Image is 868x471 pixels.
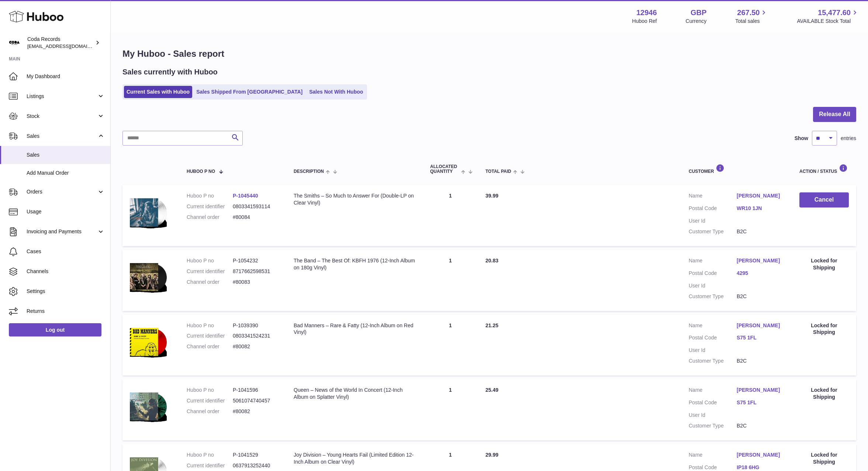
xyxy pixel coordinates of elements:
[294,257,415,271] div: The Band – The Best Of: KBFH 1976 (12-Inch Album on 180g Vinyl)
[233,451,279,458] dd: P-1041529
[187,451,233,458] dt: Huboo P no
[130,192,167,232] img: 129461747831384.png
[307,86,366,98] a: Sales Not With Huboo
[233,257,279,264] dd: P-1054232
[735,18,768,25] span: Total sales
[797,8,859,25] a: 15,477.60 AVAILABLE Stock Total
[799,387,849,401] div: Locked for Shipping
[813,107,856,122] button: Release All
[122,67,218,77] h2: Sales currently with Huboo
[689,217,737,224] dt: User Id
[737,270,785,277] a: 4295
[799,257,849,271] div: Locked for Shipping
[187,408,233,415] dt: Channel order
[691,8,706,18] strong: GBP
[689,257,737,266] dt: Name
[689,334,737,343] dt: Postal Code
[194,86,305,98] a: Sales Shipped From [GEOGRAPHIC_DATA]
[27,43,108,49] span: [EMAIL_ADDRESS][DOMAIN_NAME]
[795,135,808,142] label: Show
[27,308,105,315] span: Returns
[689,451,737,460] dt: Name
[689,412,737,419] dt: User Id
[27,208,105,215] span: Usage
[689,164,785,174] div: Customer
[799,192,849,207] button: Cancel
[233,332,279,339] dd: 0803341524231
[799,451,849,465] div: Locked for Shipping
[799,322,849,336] div: Locked for Shipping
[689,387,737,395] dt: Name
[187,332,233,339] dt: Current identifier
[27,93,97,100] span: Listings
[737,205,785,212] a: WR10 1JN
[485,258,498,264] span: 20.83
[686,18,707,25] div: Currency
[689,347,737,354] dt: User Id
[737,322,785,329] a: [PERSON_NAME]
[737,8,760,18] span: 267.50
[485,452,498,458] span: 29.99
[636,8,657,18] strong: 12946
[187,322,233,329] dt: Huboo P no
[737,192,785,199] a: [PERSON_NAME]
[233,203,279,210] dd: 0803341593114
[27,228,97,235] span: Invoicing and Payments
[294,322,415,336] div: Bad Manners – Rare & Fatty (12-Inch Album on Red Vinyl)
[294,169,324,174] span: Description
[485,169,511,174] span: Total paid
[122,48,856,60] h1: My Huboo - Sales report
[233,408,279,415] dd: #80082
[737,293,785,300] dd: B2C
[737,387,785,394] a: [PERSON_NAME]
[841,135,856,142] span: entries
[689,282,737,289] dt: User Id
[233,193,258,199] a: P-1045440
[130,387,167,426] img: 129461744627286.png
[233,268,279,275] dd: 8717662598531
[27,113,97,120] span: Stock
[294,192,415,206] div: The Smiths – So Much to Answer For (Double-LP on Clear Vinyl)
[27,151,105,158] span: Sales
[689,228,737,235] dt: Customer Type
[485,387,498,393] span: 25.49
[187,279,233,286] dt: Channel order
[423,379,478,440] td: 1
[233,397,279,404] dd: 5061074740457
[187,343,233,350] dt: Channel order
[187,387,233,394] dt: Huboo P no
[423,250,478,311] td: 1
[430,164,459,174] span: ALLOCATED Quantity
[233,343,279,350] dd: #80082
[737,334,785,341] a: S75 1FL
[27,288,105,295] span: Settings
[423,315,478,376] td: 1
[27,36,94,50] div: Coda Records
[9,323,101,336] a: Log out
[737,464,785,471] a: IP18 6HG
[187,214,233,221] dt: Channel order
[233,322,279,329] dd: P-1039390
[799,164,849,174] div: Action / Status
[27,170,105,177] span: Add Manual Order
[689,399,737,408] dt: Postal Code
[737,228,785,235] dd: B2C
[737,357,785,364] dd: B2C
[124,86,192,98] a: Current Sales with Huboo
[27,248,105,255] span: Cases
[294,387,415,401] div: Queen – News of the World In Concert (12-Inch Album on Splatter Vinyl)
[737,422,785,429] dd: B2C
[737,257,785,264] a: [PERSON_NAME]
[689,422,737,429] dt: Customer Type
[187,203,233,210] dt: Current identifier
[187,257,233,264] dt: Huboo P no
[737,399,785,406] a: S75 1FL
[737,451,785,458] a: [PERSON_NAME]
[187,462,233,469] dt: Current identifier
[689,205,737,214] dt: Postal Code
[130,257,167,297] img: 1754555854.png
[130,322,167,362] img: 1743094580.png
[735,8,768,25] a: 267.50 Total sales
[27,73,105,80] span: My Dashboard
[187,192,233,199] dt: Huboo P no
